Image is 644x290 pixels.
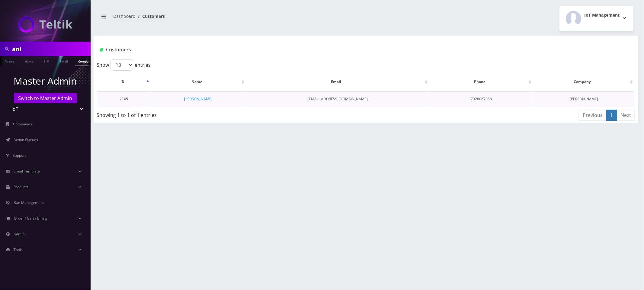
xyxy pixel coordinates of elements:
[430,73,533,91] th: Phone: activate to sort column ascending
[97,59,151,71] label: Show entries
[98,10,361,27] nav: breadcrumb
[151,73,246,91] th: Name: activate to sort column ascending
[14,93,77,103] a: Switch to Master Admin
[21,56,37,66] a: Name
[14,216,48,221] span: Order / Cart / Billing
[56,56,71,66] a: Email
[14,247,23,252] span: Tools
[579,110,607,121] a: Previous
[559,6,633,31] button: IoT Management
[113,13,136,19] a: Dashboard
[41,56,52,66] a: SIM
[2,56,17,66] a: Phone
[14,137,38,142] span: Action Queues
[97,109,316,119] div: Showing 1 to 1 of 1 entries
[111,59,133,71] select: Showentries
[12,43,89,55] input: Search in Company
[246,73,429,91] th: Email: activate to sort column ascending
[13,121,32,127] span: Companies
[75,56,95,66] a: Company
[14,231,24,237] span: Admin
[100,47,542,53] h1: Customers
[246,91,429,107] td: [EMAIL_ADDRESS][DOMAIN_NAME]
[97,73,151,91] th: ID: activate to sort column descending
[584,13,620,18] h2: IoT Management
[533,91,634,107] td: [PERSON_NAME]
[617,110,635,121] a: Next
[14,184,28,189] span: Products
[13,153,26,158] span: Support
[18,16,72,33] img: IoT
[97,91,151,107] td: 7145
[430,91,533,107] td: 7328067068
[533,73,634,91] th: Company: activate to sort column ascending
[606,110,617,121] a: 1
[184,96,213,101] a: [PERSON_NAME]
[14,169,40,174] span: Email Template
[136,13,165,19] li: Customers
[14,200,44,205] span: Ban Management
